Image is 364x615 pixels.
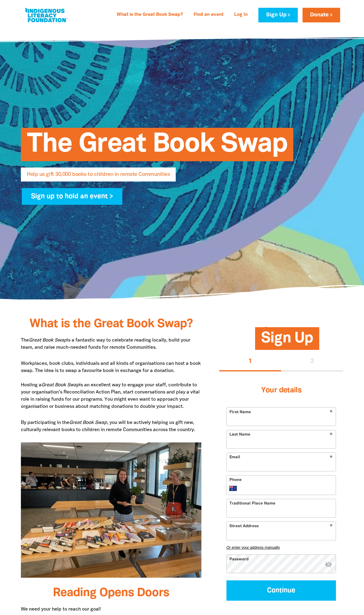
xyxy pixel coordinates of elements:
button: Continue [226,580,336,600]
button: visibility_off [325,561,332,569]
a: Sign Up [258,8,297,22]
p: By participating in the , you will be actively helping us gift new, culturally relevant books to ... [21,419,201,433]
span: Sign Up [261,332,313,350]
span: What is the Great Book Swap? [30,319,193,330]
i: Hide password [325,561,332,568]
a: Sign up to hold an event > [22,188,122,205]
keeper-lock: Open Keeper Popup [326,413,334,420]
a: Donate [303,8,340,22]
button: Or enter your address manually [226,545,336,550]
p: We need your help to reach our goal! [21,606,201,613]
a: Find an event [190,10,227,20]
a: Log In [231,10,251,20]
em: Great Book Swap [41,383,79,387]
span: Help us gift 30,000 books to children in remote Communities [27,172,170,182]
span: The Great Book Swap [27,132,287,161]
a: What is the Great Book Swap? [113,10,186,20]
p: Workplaces, book clubs, individuals and all kinds of organisations can host a book swap. The idea... [21,360,201,410]
button: Stage 1 [219,352,281,371]
h3: Your details [226,379,336,402]
em: Great Book Swap [69,421,107,425]
span: Reading Opens Doors [53,588,169,599]
em: Great Book Swap [29,338,67,342]
p: The is a fantastic way to celebrate reading locally, build your team, and raise much-needed funds... [21,337,201,351]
